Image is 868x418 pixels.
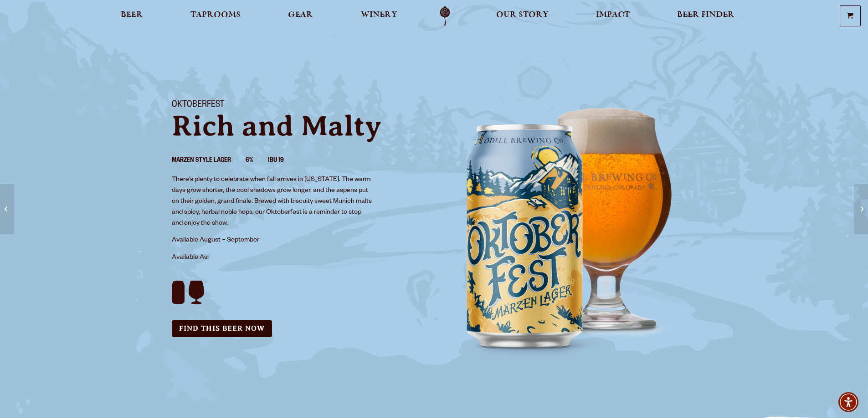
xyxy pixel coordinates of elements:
span: Impact [596,11,630,19]
a: Our Story [490,6,555,26]
img: Image of can and pour [434,89,708,362]
span: Beer [121,11,143,19]
span: Winery [361,11,397,19]
a: Impact [590,6,636,26]
li: IBU 19 [268,155,298,167]
a: Find this Beer Now [172,320,272,337]
span: Taprooms [190,11,241,19]
li: 6% [246,155,268,167]
p: Rich and Malty [172,111,423,141]
a: Taprooms [185,6,247,26]
div: Accessibility Menu [838,392,858,412]
a: Winery [355,6,403,26]
span: Gear [288,11,313,19]
p: Available As: [172,252,423,263]
a: Gear [282,6,319,26]
span: Our Story [496,11,549,19]
p: There’s plenty to celebrate when fall arrives in [US_STATE]. The warm days grow shorter, the cool... [172,175,373,229]
h1: Oktoberfest [172,100,423,111]
span: Beer Finder [677,11,734,19]
a: Odell Home [428,6,462,26]
li: Marzen Style Lager [172,155,246,167]
a: Beer [115,6,149,26]
a: Beer Finder [671,6,740,26]
p: Available August – September [172,235,373,246]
